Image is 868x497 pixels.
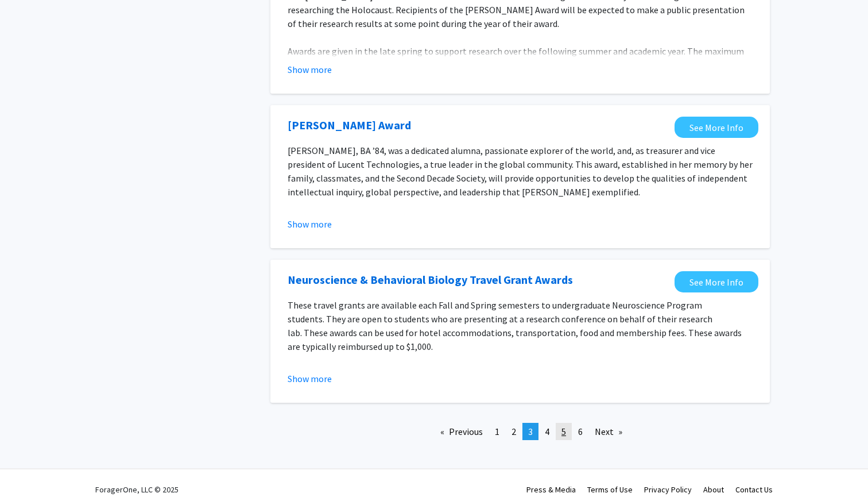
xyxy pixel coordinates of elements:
a: Next page [589,423,628,440]
span: 4 [545,426,549,437]
a: About [703,484,724,495]
a: Opens in a new tab [675,117,758,138]
a: Terms of Use [587,484,633,495]
p: These travel grants are available each Fall and Spring semesters to undergraduate Neuroscience Pr... [288,298,753,353]
a: Press & Media [526,484,576,495]
a: Privacy Policy [644,484,692,495]
ul: Pagination [270,423,770,440]
span: 2 [511,426,516,437]
a: Opens in a new tab [288,271,573,288]
button: Show more [288,217,332,231]
a: Contact Us [735,484,773,495]
a: Opens in a new tab [675,271,758,292]
span: 3 [528,426,533,437]
p: [PERSON_NAME], BA ’84, was a dedicated alumna, passionate explorer of the world, and, as treasure... [288,144,753,199]
button: Show more [288,63,332,76]
span: 6 [578,426,583,437]
a: Opens in a new tab [288,117,411,134]
span: 1 [495,426,499,437]
button: Show more [288,372,332,386]
iframe: Chat [9,445,49,488]
span: Awards are given in the late spring to support research over the following summer and academic ye... [288,45,744,71]
a: Previous page [435,423,489,440]
span: 5 [561,426,566,437]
